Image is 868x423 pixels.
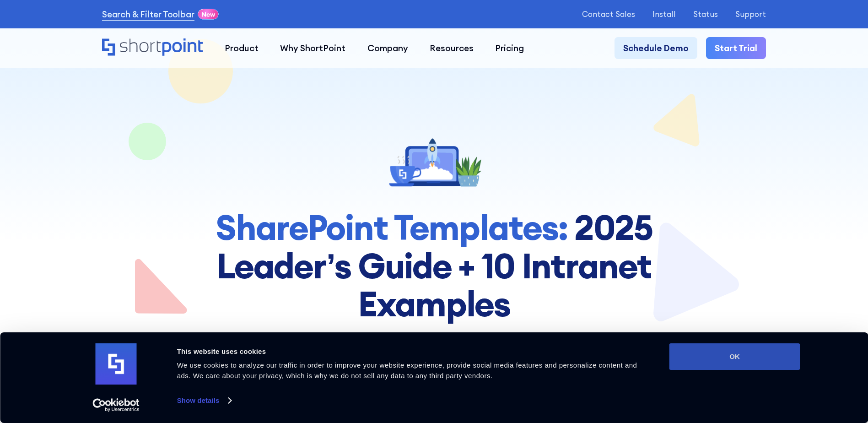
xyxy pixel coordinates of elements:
[102,8,194,21] a: Search & Filter Toolbar
[419,37,484,59] a: Resources
[280,42,345,54] div: Why ShortPoint
[214,37,269,59] a: Product
[96,343,137,385] img: logo
[693,10,718,18] a: Status
[615,37,697,59] a: Schedule Demo
[102,38,203,57] a: Home
[652,10,676,18] a: Install
[356,37,419,59] a: Company
[495,42,524,54] div: Pricing
[225,42,259,54] div: Product
[270,37,356,59] a: Why ShortPoint
[735,10,766,18] a: Support
[216,205,652,325] strong: 2025 Leader’s Guide + 10 Intranet Examples
[177,361,637,380] span: We use cookies to analyze our traffic in order to improve your website experience, provide social...
[430,42,474,54] div: Resources
[367,42,408,54] div: Company
[177,346,649,357] div: This website uses cookies
[485,37,535,59] a: Pricing
[669,343,800,370] button: OK
[582,10,635,18] a: Contact Sales
[76,398,156,412] a: Usercentrics Cookiebot - opens in a new window
[216,205,567,249] strong: SharePoint Templates:
[706,37,766,59] a: Start Trial
[177,394,231,407] a: Show details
